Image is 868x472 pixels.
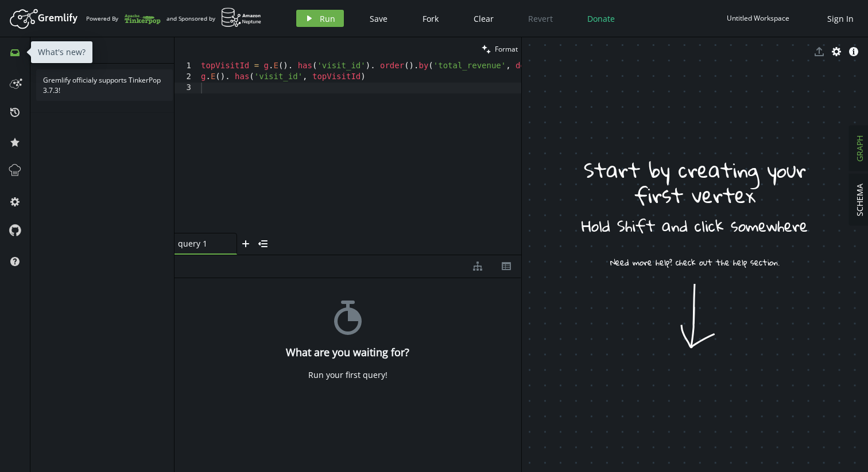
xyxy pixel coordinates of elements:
span: query 1 [178,238,224,249]
span: Revert [528,13,553,24]
div: Gremlify officialy supports TinkerPop 3.7.3! [36,69,173,101]
span: SCHEMA [854,184,865,216]
div: 3 [175,83,199,93]
span: GRAPH [854,135,865,162]
button: Run [296,10,344,27]
button: Save [361,10,396,27]
div: and Sponsored by [166,7,262,29]
span: Donate [587,13,615,24]
div: Powered By [86,9,161,29]
button: Donate [579,10,623,27]
div: 1 [175,61,199,72]
span: Run [320,13,335,24]
span: Format [495,44,518,54]
button: Fork [413,10,448,27]
span: Fork [423,13,439,24]
h4: What are you waiting for? [286,346,409,358]
div: Untitled Workspace [727,14,789,22]
img: AWS Neptune [221,7,262,28]
button: Sign In [821,10,859,27]
div: Run your first query! [308,370,387,380]
div: 2 [175,72,199,83]
div: What's new? [31,41,92,63]
button: Revert [520,10,561,27]
span: Save [370,13,387,24]
span: Sign In [827,13,854,24]
span: Clear [474,13,494,24]
button: Clear [465,10,502,27]
button: Format [478,37,521,61]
